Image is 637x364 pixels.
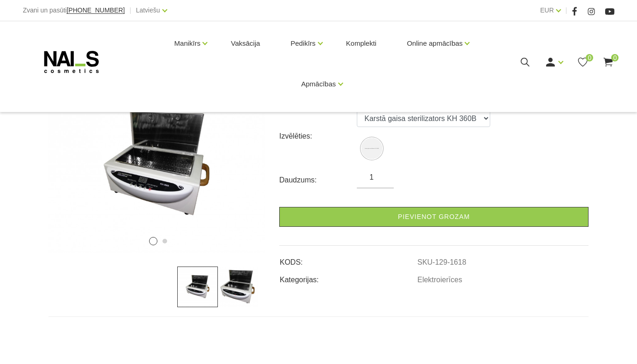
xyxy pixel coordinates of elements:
img: Karstā gaisa sterilizators KH 360B [361,138,382,159]
a: Manikīrs [174,25,201,62]
div: Izvēlēties: [279,129,357,144]
a: Komplekti [339,21,384,66]
span: [PHONE_NUMBER] [66,6,125,14]
div: Zvani un pasūti [23,5,125,16]
a: Online apmācības [407,25,463,62]
button: 2 of 2 [162,239,167,243]
span: 0 [586,54,593,61]
a: 0 [602,56,614,68]
span: | [129,5,131,16]
span: 0 [611,54,619,61]
a: Pedikīrs [290,25,315,62]
a: 0 [577,56,589,68]
a: [PHONE_NUMBER] [66,7,125,14]
td: KODS: [279,250,417,268]
a: Latviešu [136,5,160,16]
img: ... [218,267,258,307]
button: 1 of 2 [149,237,157,245]
span: | [565,5,567,16]
a: Vaksācija [223,21,267,66]
div: Daudzums: [279,173,357,188]
a: Elektroierīces [417,276,462,284]
a: Apmācības [301,66,336,103]
a: Pievienot grozam [279,207,589,227]
img: ... [48,76,265,253]
a: SKU-129-1618 [417,258,466,267]
td: Kategorijas: [279,268,417,285]
a: EUR [540,5,554,16]
img: ... [177,267,218,307]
